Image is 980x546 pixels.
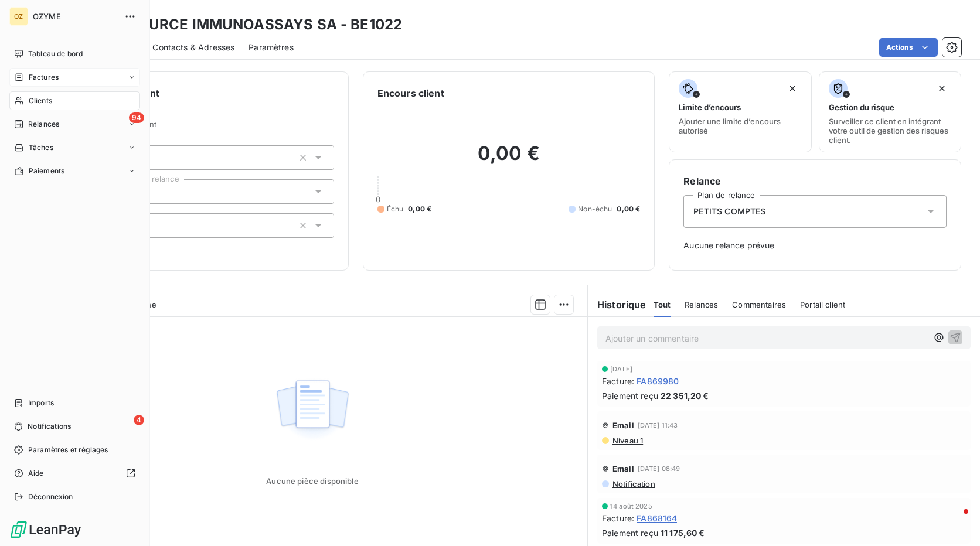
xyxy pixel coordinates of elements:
span: [DATE] 11:43 [638,422,678,429]
img: Empty state [275,374,350,446]
span: Déconnexion [28,492,73,502]
span: 0,00 € [617,204,640,214]
span: Email [612,421,634,430]
span: Relances [685,300,718,309]
span: Échu [387,204,404,214]
img: Logo LeanPay [9,520,82,539]
span: Aucune relance prévue [683,240,947,251]
span: Ajouter une limite d’encours autorisé [679,117,801,135]
span: Aucune pièce disponible [266,476,358,486]
button: Limite d’encoursAjouter une limite d’encours autorisé [669,71,811,152]
span: Tout [654,300,671,309]
span: 0,00 € [408,204,431,214]
span: Paiement reçu [602,527,658,539]
span: Notifications [28,421,71,432]
button: Actions [879,38,938,57]
h3: DIASOURCE IMMUNOASSAYS SA - BE1022 [103,14,402,35]
span: 14 août 2025 [610,503,652,510]
span: Clients [29,95,52,106]
span: Surveiller ce client en intégrant votre outil de gestion des risques client. [829,117,951,145]
input: Ajouter une valeur [147,152,156,163]
span: Email [612,464,634,473]
span: Tâches [29,142,53,153]
span: 22 351,20 € [661,390,709,402]
h6: Historique [588,298,646,312]
h6: Informations client [71,86,334,100]
span: Contacts & Adresses [152,42,234,53]
span: Facture : [602,512,634,524]
h6: Relance [683,174,947,188]
span: Limite d’encours [679,103,741,112]
span: Relances [28,119,59,129]
span: Non-échu [578,204,612,214]
span: 0 [376,194,380,204]
span: FA869980 [637,375,679,387]
span: Gestion du risque [829,103,894,112]
span: [DATE] [610,366,632,373]
span: Paiements [29,166,64,176]
span: FA868164 [637,512,677,524]
span: 4 [134,415,144,425]
div: OZ [9,7,28,26]
span: Commentaires [732,300,786,309]
button: Gestion du risqueSurveiller ce client en intégrant votre outil de gestion des risques client. [819,71,961,152]
span: [DATE] 08:49 [638,465,680,472]
span: Aide [28,468,44,479]
span: PETITS COMPTES [693,206,765,217]
a: Aide [9,464,140,483]
span: 94 [129,112,144,123]
span: Propriétés Client [94,120,334,136]
span: Paiement reçu [602,390,658,402]
span: Imports [28,398,54,408]
span: 11 175,60 € [661,527,705,539]
span: Paramètres et réglages [28,445,108,455]
span: Facture : [602,375,634,387]
span: Notification [611,479,655,489]
span: OZYME [33,12,117,21]
h6: Encours client [377,86,444,100]
input: Ajouter une valeur [147,220,156,231]
span: Paramètres [249,42,294,53]
h2: 0,00 € [377,142,641,177]
span: Portail client [800,300,845,309]
span: Tableau de bord [28,49,83,59]
span: Factures [29,72,59,83]
iframe: Intercom live chat [940,506,968,534]
span: Niveau 1 [611,436,643,445]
